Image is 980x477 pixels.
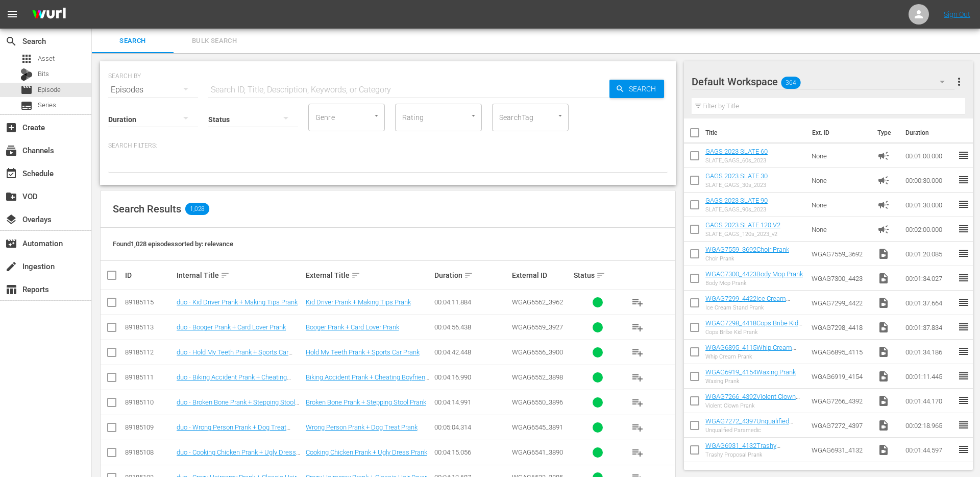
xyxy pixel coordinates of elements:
a: GAGS 2023 SLATE 90 [705,197,768,204]
span: Channels [5,145,17,157]
a: duo - Cooking Chicken Prank + Ugly Dress Prank [177,448,300,464]
div: 00:04:15.056 [434,448,509,456]
span: WGAG6552_3898 [512,373,563,381]
span: reorder [958,149,970,161]
span: Create [5,122,17,134]
span: reorder [958,345,970,357]
span: Reports [5,283,17,296]
div: 89185111 [125,373,174,381]
div: 00:05:04.314 [434,423,509,431]
span: playlist_add [631,446,644,459]
td: WGAG7559_3692 [807,242,874,266]
img: ans4CAIJ8jUAAAAAAAAAAAAAAAAAAAAAAAAgQb4GAAAAAAAAAAAAAAAAAAAAAAAAJMjXAAAAAAAAAAAAAAAAAAAAAAAAgAT5G... [24,3,73,27]
span: menu [6,8,18,20]
span: Video [877,395,890,407]
span: Video [877,248,890,260]
span: reorder [958,174,970,186]
div: Default Workspace [692,67,954,96]
td: 00:01:44.170 [901,389,958,413]
span: sort [464,271,473,280]
span: Schedule [5,168,17,180]
a: GAGS 2023 SLATE 120 V2 [705,221,780,229]
div: Duration [434,269,509,281]
a: duo - Wrong Person Prank + Dog Treat Prank [177,423,290,439]
td: WGAG6931_4132 [807,438,874,462]
button: more_vert [953,69,965,94]
div: Trashy Proposal Prank [705,451,803,458]
div: 89185108 [125,448,174,456]
td: None [807,193,874,217]
span: WGAG6556_3900 [512,348,563,356]
td: 00:01:34.186 [901,340,958,364]
td: WGAG6919_4154 [807,364,874,389]
span: WGAG6545_3891 [512,423,563,431]
span: Video [877,321,890,333]
span: Overlays [5,213,17,226]
td: 00:02:00.000 [901,217,958,242]
div: 00:04:42.448 [434,348,509,356]
a: WGAG7298_4418Cops Bribe Kid Prank [705,319,802,335]
a: WGAG6895_4115Whip Cream Prank [705,344,796,359]
span: sort [220,271,230,280]
button: Open [555,111,565,121]
p: Search Filters: [108,141,668,150]
td: 00:01:11.445 [901,364,958,389]
span: reorder [958,394,970,407]
span: Asset [20,53,33,65]
span: Search [5,35,17,47]
a: Kid Driver Prank + Making Tips Prank [306,298,411,306]
td: 00:01:37.664 [901,291,958,315]
td: 00:01:37.834 [901,315,958,340]
span: Asset [38,54,55,64]
div: 89185115 [125,298,174,306]
a: duo - Hold My Teeth Prank + Sports Car Prank [177,348,292,364]
button: Open [469,111,478,121]
span: Ad [877,150,890,162]
a: duo - Biking Accident Prank + Cheating Boyfriend Prank [177,373,291,389]
a: WGAG7266_4392Violent Clown Prank [705,393,800,408]
div: SLATE_GAGS_30s_2023 [705,182,768,188]
th: Ext. ID [806,118,871,147]
div: 89185110 [125,398,174,406]
td: None [807,217,874,242]
span: Search [625,80,664,98]
td: WGAG7299_4422 [807,291,874,315]
span: WGAG6550_3896 [512,398,563,406]
a: GAGS 2023 SLATE 60 [705,148,768,155]
div: External ID [512,271,571,279]
span: playlist_add [631,321,644,333]
span: reorder [958,272,970,284]
td: 00:00:30.000 [901,168,958,193]
span: reorder [958,223,970,235]
span: Ingestion [5,260,17,273]
span: Bulk Search [180,35,249,47]
span: reorder [958,370,970,382]
span: reorder [958,247,970,259]
span: reorder [958,296,970,308]
a: Booger Prank + Card Lover Prank [306,323,399,331]
a: Cooking Chicken Prank + Ugly Dress Prank [306,448,427,456]
span: Search Results [113,203,181,215]
span: Video [877,272,890,284]
span: reorder [958,419,970,431]
td: None [807,168,874,193]
a: WGAG7272_4397Unqualified Paramedic [705,417,793,433]
span: WGAG6562_3962 [512,298,563,306]
a: WGAG7300_4423Body Mop Prank [705,270,803,278]
span: reorder [958,198,970,210]
a: Sign Out [944,10,970,18]
span: reorder [958,443,970,456]
td: 00:01:00.000 [901,144,958,168]
td: WGAG7298_4418 [807,315,874,340]
div: Violent Clown Prank [705,402,803,409]
div: 89185109 [125,423,174,431]
div: Body Mop Prank [705,280,803,287]
th: Duration [899,118,961,147]
td: WGAG6895_4115 [807,340,874,364]
button: playlist_add [625,365,650,390]
td: 00:01:34.027 [901,266,958,291]
span: Automation [5,237,17,250]
div: 00:04:56.438 [434,323,509,331]
button: playlist_add [625,315,650,340]
td: 00:01:20.085 [901,242,958,266]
